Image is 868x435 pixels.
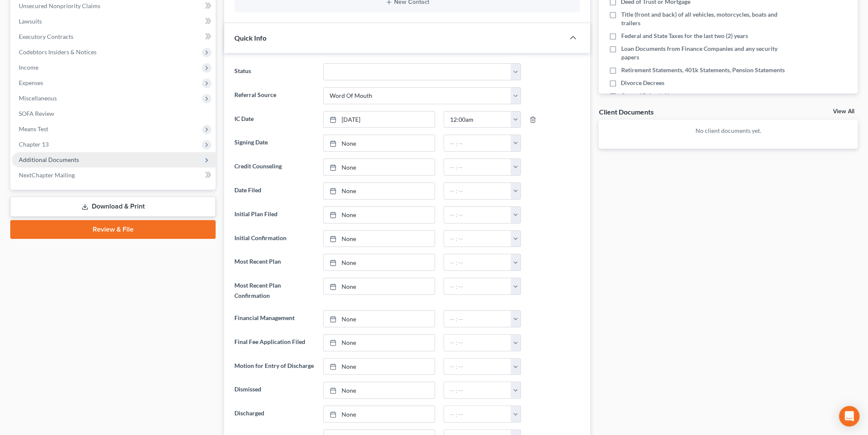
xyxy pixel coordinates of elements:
a: Review & File [10,220,216,239]
a: SOFA Review [12,106,216,121]
div: Client Documents [599,107,653,116]
input: -- : -- [444,382,511,398]
a: [DATE] [324,112,435,128]
label: Credit Counseling [230,159,319,176]
span: SOFA Review [19,110,54,117]
a: None [324,382,435,398]
span: Divorce Decrees [621,79,664,87]
a: None [324,183,435,199]
span: Quick Info [234,34,266,42]
a: None [324,311,435,327]
input: -- : -- [444,112,511,128]
span: Expenses [19,79,43,86]
input: -- : -- [444,135,511,151]
label: Date Filed [230,182,319,200]
a: None [324,159,435,175]
a: None [324,254,435,270]
input: -- : -- [444,231,511,247]
a: None [324,278,435,294]
label: Most Recent Plan Confirmation [230,278,319,303]
input: -- : -- [444,311,511,327]
a: None [324,406,435,422]
label: Dismissed [230,382,319,399]
a: Download & Print [10,197,216,217]
input: -- : -- [444,359,511,375]
span: Chapter 13 [19,141,49,148]
label: Motion for Entry of Discharge [230,358,319,375]
span: Title (front and back) of all vehicles, motorcycles, boats and trailers [621,10,786,27]
input: -- : -- [444,254,511,270]
span: Executory Contracts [19,33,73,40]
label: Signing Date [230,135,319,152]
a: None [324,231,435,247]
label: Initial Confirmation [230,230,319,247]
label: Financial Management [230,310,319,327]
span: NextChapter Mailing [19,171,75,179]
label: Discharged [230,406,319,423]
a: View All [833,109,854,115]
label: Most Recent Plan [230,254,319,271]
span: Additional Documents [19,156,79,163]
input: -- : -- [444,183,511,199]
input: -- : -- [444,406,511,422]
label: Initial Plan Filed [230,206,319,223]
a: None [324,207,435,223]
span: Income [19,64,38,71]
span: Copy of Driver's License [621,91,684,100]
input: -- : -- [444,207,511,223]
a: None [324,135,435,151]
a: Executory Contracts [12,29,216,44]
a: Lawsuits [12,14,216,29]
a: None [324,359,435,375]
span: Loan Documents from Finance Companies and any security papers [621,44,786,62]
span: Means Test [19,125,48,132]
span: Codebtors Insiders & Notices [19,48,96,56]
span: Lawsuits [19,18,42,25]
label: Status [230,63,319,80]
input: -- : -- [444,335,511,351]
span: Unsecured Nonpriority Claims [19,2,100,9]
label: Final Fee Application Filed [230,334,319,351]
label: IC Date [230,111,319,128]
input: -- : -- [444,159,511,175]
span: Miscellaneous [19,94,57,102]
label: Referral Source [230,87,319,104]
a: None [324,335,435,351]
div: Open Intercom Messenger [839,406,859,426]
input: -- : -- [444,278,511,294]
a: NextChapter Mailing [12,168,216,183]
span: Federal and State Taxes for the last two (2) years [621,32,748,40]
span: Retirement Statements, 401k Statements, Pension Statements [621,66,784,74]
p: No client documents yet. [605,126,851,135]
